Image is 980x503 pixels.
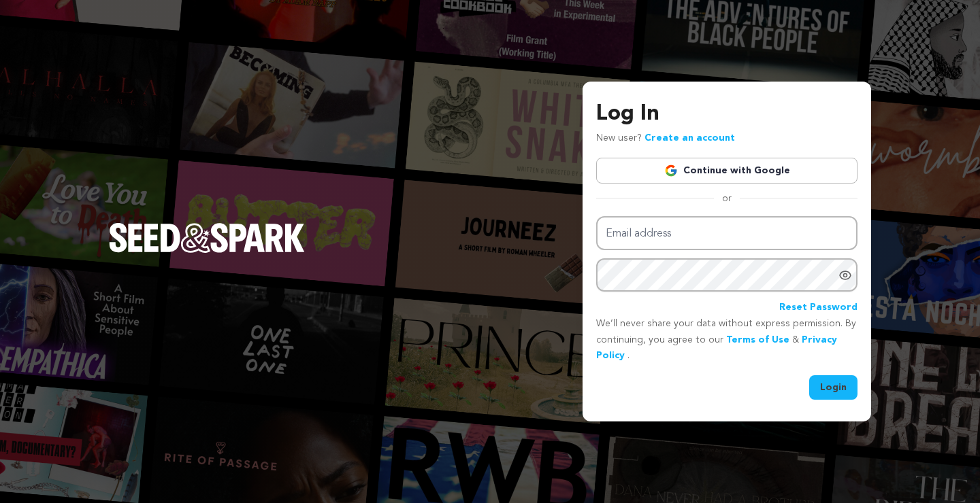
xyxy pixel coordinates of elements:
[838,268,852,282] a: Show password as plain text. Warning: this will display your password on the screen.
[596,98,857,131] h3: Log In
[809,375,857,400] button: Login
[596,131,735,147] p: New user?
[714,192,740,205] span: or
[664,164,678,177] img: Google logo
[109,223,305,253] img: Seed&Spark Logo
[596,216,857,251] input: Email address
[596,158,857,184] a: Continue with Google
[779,300,857,316] a: Reset Password
[644,133,735,143] a: Create an account
[596,316,857,364] p: We’ll never share your data without express permission. By continuing, you agree to our & .
[726,335,789,345] a: Terms of Use
[109,223,305,280] a: Seed&Spark Homepage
